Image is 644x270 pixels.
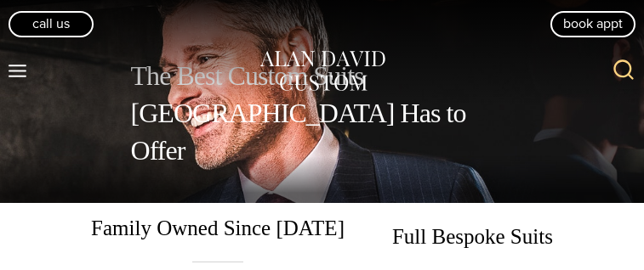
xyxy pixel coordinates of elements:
[131,40,514,186] h1: The Best Custom Suits [GEOGRAPHIC_DATA] Has to Offer
[9,11,94,37] a: Call Us
[259,48,386,95] img: Alan David Custom
[74,211,362,262] span: Family Owned Since [DATE]
[550,11,635,37] a: book appt
[603,51,644,92] button: View Search Form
